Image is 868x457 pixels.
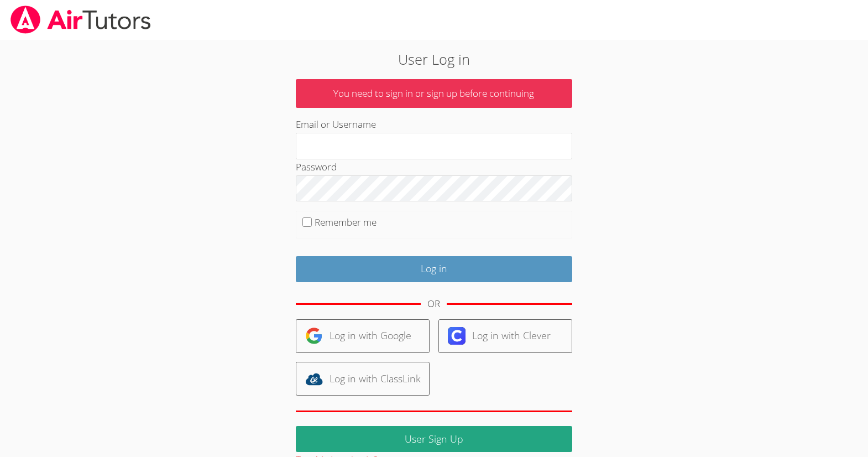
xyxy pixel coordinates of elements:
label: Password [296,160,337,173]
a: Log in with Google [296,319,430,353]
label: Remember me [315,216,377,228]
a: Log in with ClassLink [296,362,430,396]
div: OR [427,296,440,312]
p: You need to sign in or sign up before continuing [296,79,572,108]
img: clever-logo-6eab21bc6e7a338710f1a6ff85c0baf02591cd810cc4098c63d3a4b26e2feb20.svg [448,327,466,345]
input: Log in [296,256,572,282]
img: airtutors_banner-c4298cdbf04f3fff15de1276eac7730deb9818008684d7c2e4769d2f7ddbe033.png [9,6,152,34]
img: classlink-logo-d6bb404cc1216ec64c9a2012d9dc4662098be43eaf13dc465df04b49fa7ab582.svg [305,370,323,388]
a: User Sign Up [296,426,572,452]
a: Log in with Clever [438,319,572,353]
h2: User Log in [200,49,668,70]
label: Email or Username [296,118,376,131]
img: google-logo-50288ca7cdecda66e5e0955fdab243c47b7ad437acaf1139b6f446037453330a.svg [305,327,323,345]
